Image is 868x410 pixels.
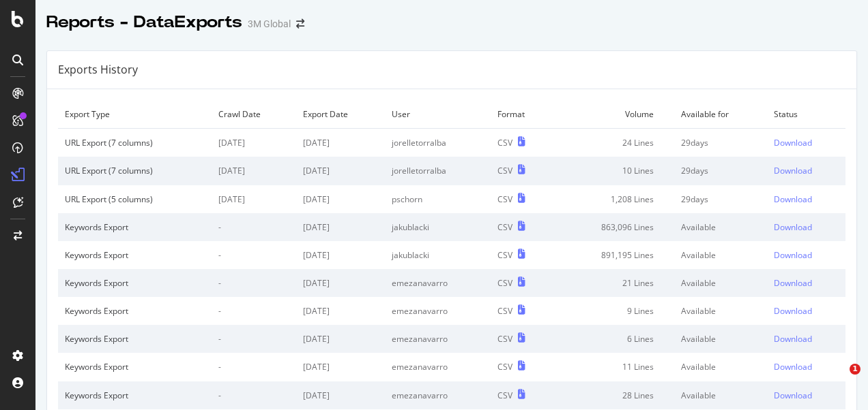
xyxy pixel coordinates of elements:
div: Download [774,193,812,205]
td: - [212,213,296,241]
td: Status [767,100,845,129]
div: Keywords Export [65,221,205,233]
div: Keywords Export [65,249,205,261]
td: emezanavarro [385,353,490,381]
td: Crawl Date [212,100,296,129]
div: CSV [497,390,512,401]
div: Keywords Export [65,390,205,401]
div: Available [681,390,760,401]
div: CSV [497,193,512,205]
td: [DATE] [296,269,385,297]
td: - [212,241,296,269]
td: [DATE] [296,325,385,353]
td: jorelletorralba [385,129,490,157]
td: 891,195 Lines [553,241,674,269]
div: Keywords Export [65,333,205,345]
td: 9 Lines [553,297,674,325]
div: Download [774,390,812,401]
div: CSV [497,137,512,148]
div: Download [774,361,812,373]
div: Download [774,137,812,148]
td: [DATE] [296,241,385,269]
td: 11 Lines [553,353,674,381]
td: [DATE] [296,213,385,241]
td: [DATE] [212,129,296,157]
div: CSV [497,165,512,176]
a: Download [774,305,839,317]
td: - [212,381,296,409]
td: 1,208 Lines [553,185,674,213]
div: Download [774,249,812,261]
div: Available [681,333,760,345]
div: Download [774,305,812,317]
div: Available [681,305,760,317]
div: Keywords Export [65,361,205,373]
div: CSV [497,277,512,289]
div: Available [681,249,760,261]
td: 863,096 Lines [553,213,674,241]
td: [DATE] [296,353,385,381]
td: - [212,325,296,353]
td: Export Date [296,100,385,129]
div: arrow-right-arrow-left [296,19,304,29]
div: Available [681,361,760,373]
div: URL Export (7 columns) [65,165,205,176]
td: - [212,353,296,381]
div: Download [774,333,812,345]
a: Download [774,390,839,401]
td: jakublacki [385,241,490,269]
td: [DATE] [212,157,296,185]
a: Download [774,137,839,148]
td: - [212,269,296,297]
a: Download [774,221,839,233]
div: URL Export (5 columns) [65,193,205,205]
td: [DATE] [296,185,385,213]
div: CSV [497,333,512,345]
div: Exports History [58,62,138,78]
div: Download [774,221,812,233]
td: Volume [553,100,674,129]
td: Export Type [58,100,212,129]
td: emezanavarro [385,325,490,353]
div: Available [681,221,760,233]
div: URL Export (7 columns) [65,137,205,148]
td: [DATE] [296,297,385,325]
iframe: Intercom live chat [822,364,854,396]
div: CSV [497,249,512,261]
div: Download [774,277,812,289]
td: Available for [674,100,767,129]
td: 6 Lines [553,325,674,353]
td: 29 days [674,157,767,185]
td: [DATE] [212,185,296,213]
a: Download [774,165,839,176]
td: [DATE] [296,129,385,157]
a: Download [774,193,839,205]
div: Available [681,277,760,289]
td: 29 days [674,185,767,213]
a: Download [774,361,839,373]
td: emezanavarro [385,269,490,297]
div: Keywords Export [65,305,205,317]
td: [DATE] [296,381,385,409]
td: 21 Lines [553,269,674,297]
a: Download [774,277,839,289]
div: Download [774,165,812,176]
td: pschorn [385,185,490,213]
td: [DATE] [296,157,385,185]
td: 29 days [674,129,767,157]
div: Reports - DataExports [46,11,242,34]
td: - [212,297,296,325]
div: CSV [497,361,512,373]
div: Keywords Export [65,277,205,289]
td: emezanavarro [385,297,490,325]
td: Format [491,100,553,129]
td: User [385,100,490,129]
span: 1 [850,364,860,375]
td: jakublacki [385,213,490,241]
td: 28 Lines [553,381,674,409]
td: 10 Lines [553,157,674,185]
td: jorelletorralba [385,157,490,185]
td: 24 Lines [553,129,674,157]
div: 3M Global [248,17,291,31]
div: CSV [497,305,512,317]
